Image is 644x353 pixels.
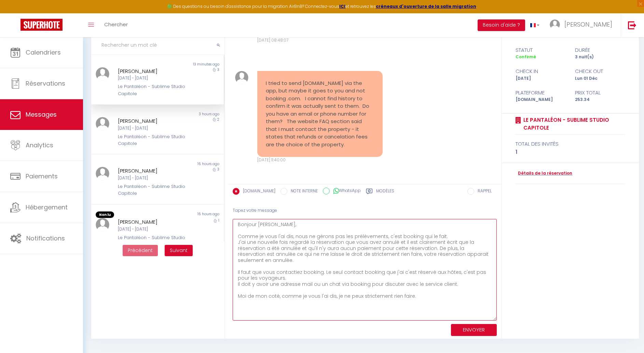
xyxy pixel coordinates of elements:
[96,167,109,180] img: ...
[118,67,186,75] div: [PERSON_NAME]
[257,157,383,163] div: [DATE] 11:40:00
[511,89,570,97] div: Plateforme
[118,133,186,147] div: Le Pantaléon - Sublime Studio Capitole
[118,218,186,226] div: [PERSON_NAME]
[170,247,188,254] span: Suivant
[96,117,109,131] img: ...
[20,19,63,31] img: Super Booking
[26,172,58,180] span: Paiements
[118,75,186,82] div: [DATE] - [DATE]
[157,112,224,117] div: 3 hours ago
[451,324,497,336] button: ENVOYER
[26,234,65,242] span: Notifications
[571,54,630,60] div: 3 nuit(s)
[104,21,128,28] span: Chercher
[26,48,61,57] span: Calendriers
[118,117,186,125] div: [PERSON_NAME]
[157,211,224,218] div: 16 hours ago
[571,75,630,82] div: Lun 01 Déc
[118,167,186,175] div: [PERSON_NAME]
[157,62,224,67] div: 13 minutes ago
[511,75,570,82] div: [DATE]
[571,89,630,97] div: Prix total
[157,161,224,167] div: 16 hours ago
[217,167,219,172] span: 3
[96,211,114,218] span: Non lu
[478,19,525,31] button: Besoin d'aide ?
[123,245,158,256] button: Previous
[266,79,374,149] pre: I tried to send [DOMAIN_NAME] via the app, but maybe it goes to you and not booking .com. I canno...
[571,46,630,54] div: durée
[165,245,193,256] button: Next
[564,20,612,29] span: [PERSON_NAME]
[516,170,572,177] a: Détails de la réservation
[118,226,186,233] div: [DATE] - [DATE]
[545,13,621,37] a: ... [PERSON_NAME]
[571,97,630,103] div: 253.34
[217,67,219,72] span: 3
[26,141,53,149] span: Analytics
[571,67,630,75] div: check out
[26,110,57,119] span: Messages
[339,3,345,9] a: ICI
[118,83,186,97] div: Le Pantaléon - Sublime Studio Capitole
[516,54,536,60] span: Confirmé
[26,79,65,88] span: Réservations
[26,203,68,211] span: Hébergement
[511,97,570,103] div: [DOMAIN_NAME]
[235,71,248,84] img: ...
[218,218,219,223] span: 1
[217,117,219,122] span: 2
[96,67,109,81] img: ...
[96,218,109,232] img: ...
[516,148,625,156] div: 1
[550,19,560,30] img: ...
[91,36,224,55] input: Rechercher un mot clé
[628,21,636,29] img: logout
[521,116,625,132] a: Le Pantaléon - Sublime Studio Capitole
[99,13,133,37] a: Chercher
[118,234,186,248] div: Le Pantaléon - Sublime Studio Capitole
[516,140,625,148] div: total des invités
[118,175,186,181] div: [DATE] - [DATE]
[376,3,476,9] a: créneaux d'ouverture de la salle migration
[118,183,186,197] div: Le Pantaléon - Sublime Studio Capitole
[118,125,186,132] div: [DATE] - [DATE]
[511,46,570,54] div: statut
[257,37,383,44] div: [DATE] 08:48:07
[511,67,570,75] div: check in
[128,247,153,254] span: Précédent
[5,3,26,23] button: Ouvrir le widget de chat LiveChat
